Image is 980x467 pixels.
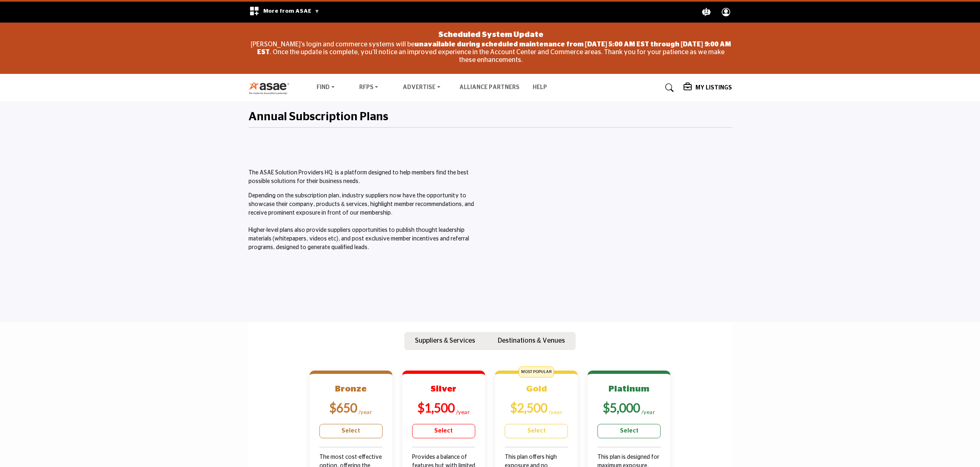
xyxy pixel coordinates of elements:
a: Select [412,424,475,438]
iframe: Master the ASAE Marketplace and Start by Claiming Your Listing [495,169,732,302]
a: Help [533,85,547,90]
span: More from ASAE [263,8,319,14]
button: Destinations & Venues [487,332,576,351]
sub: /year [358,408,373,415]
b: $650 [329,400,357,415]
a: Alliance Partners [459,85,520,90]
b: $2,500 [510,400,547,415]
p: The ASAE Solution Providers HQ is a platform designed to help members find the best possible solu... [248,169,486,186]
p: [PERSON_NAME]'s login and commerce systems will be . Once the update is complete, you'll notice a... [251,41,731,64]
div: Scheduled System Update [251,27,731,41]
a: Advertise [397,82,446,94]
a: Search [657,81,679,94]
a: Select [505,424,568,438]
h2: Annual Subscription Plans [248,110,388,124]
div: My Listings [684,83,732,93]
p: Depending on the subscription plan, industry suppliers now have the opportunity to showcase their... [248,192,486,252]
b: Gold [526,385,547,393]
b: Bronze [335,385,367,393]
h5: My Listings [695,84,732,92]
a: Find [311,82,340,94]
div: More from ASAE [244,2,325,23]
b: Silver [431,385,456,393]
button: Suppliers & Services [404,332,486,351]
p: Destinations & Venues [498,336,565,346]
b: $1,500 [417,400,455,415]
sub: /year [641,408,656,415]
b: Platinum [609,385,650,393]
sub: /year [456,408,470,415]
b: $5,000 [603,400,640,415]
a: Select [319,424,383,438]
a: RFPs [353,82,384,94]
p: Suppliers & Services [415,336,475,346]
span: MOST POPULAR [519,366,554,378]
sub: /year [549,408,563,415]
img: Site Logo [248,81,294,94]
strong: unavailable during scheduled maintenance from [DATE] 5:00 AM EST through [DATE] 9:00 AM EST [257,41,731,55]
a: Select [597,424,661,438]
